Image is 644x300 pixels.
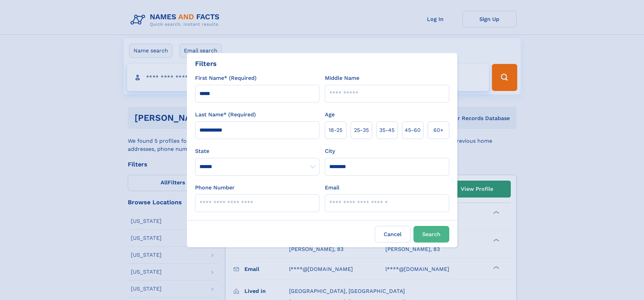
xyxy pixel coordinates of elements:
[195,147,319,155] label: State
[433,126,444,134] span: 60+
[379,126,395,134] span: 35‑45
[354,126,369,134] span: 25‑35
[405,126,421,134] span: 45‑60
[195,184,235,192] label: Phone Number
[329,126,342,134] span: 18‑25
[325,111,335,119] label: Age
[325,184,339,192] label: Email
[325,74,359,82] label: Middle Name
[195,111,256,119] label: Last Name* (Required)
[325,147,335,155] label: City
[195,74,257,82] label: First Name* (Required)
[375,226,411,243] label: Cancel
[413,226,449,243] button: Search
[195,59,217,69] div: Filters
